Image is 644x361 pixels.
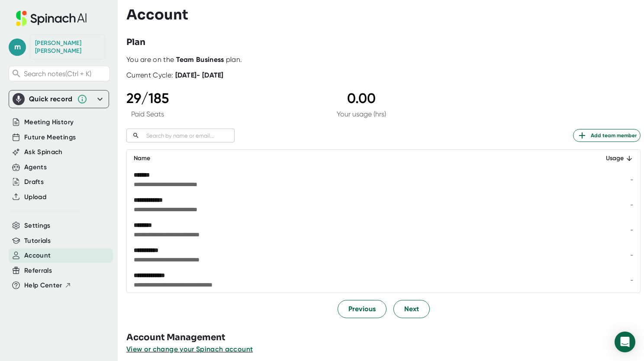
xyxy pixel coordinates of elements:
button: Future Meetings [24,132,76,142]
button: Meeting History [24,117,74,127]
button: Previous [338,300,386,318]
button: Ask Spinach [24,147,63,157]
td: - [590,217,640,242]
input: Search by name or email... [143,131,235,141]
div: 0.00 [337,90,386,106]
button: Drafts [24,177,44,187]
div: Quick record [13,90,105,108]
span: Previous [348,304,376,314]
button: Upload [24,192,46,202]
h3: Plan [126,36,145,49]
h3: Account [126,6,188,23]
b: Team Business [176,55,224,64]
td: - [590,242,640,268]
div: Open Intercom Messenger [615,332,635,352]
span: View or change your Spinach account [126,345,253,353]
span: Next [404,304,419,314]
button: View or change your Spinach account [126,344,253,355]
span: Search notes (Ctrl + K) [24,70,91,78]
div: Name [134,153,583,164]
div: 29 / 185 [126,90,169,106]
button: Referrals [24,266,52,276]
span: m [9,39,26,56]
b: [DATE] - [DATE] [175,71,224,79]
button: Agents [24,162,47,172]
h3: Account Management [126,331,644,344]
div: You are on the plan. [126,55,641,64]
button: Add team member [573,129,641,142]
div: Your usage (hrs) [337,110,386,118]
div: Quick record [29,95,73,103]
div: Usage [597,153,633,164]
td: - [590,192,640,217]
td: - [590,268,640,293]
button: Help Center [24,280,71,290]
button: Next [393,300,430,318]
span: Add team member [577,130,637,141]
button: Account [24,251,51,261]
div: Current Cycle: [126,71,224,80]
td: - [590,167,640,192]
div: Myriam Martin [35,39,100,55]
span: Help Center [24,280,62,290]
button: Settings [24,221,51,231]
div: Paid Seats [126,110,169,118]
button: Tutorials [24,236,51,246]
